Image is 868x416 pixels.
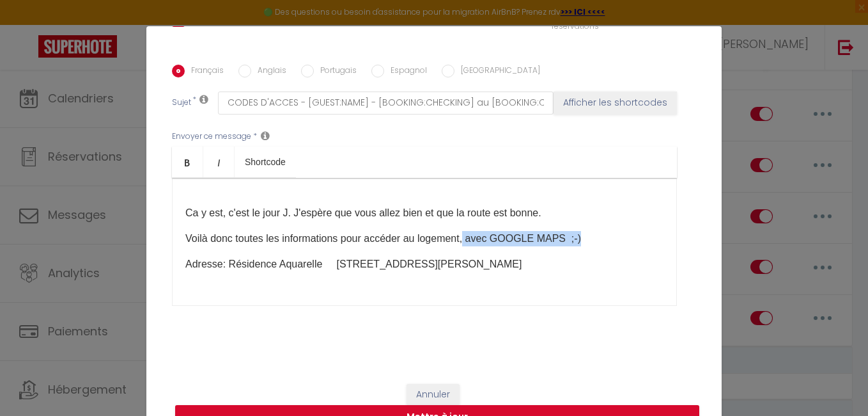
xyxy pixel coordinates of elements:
i: Subject [199,94,208,104]
button: Afficher les shortcodes [554,92,677,115]
label: Envoyer ce message [172,131,251,143]
a: Italic [203,147,235,177]
a: Bold [172,147,203,177]
p: Ca y est, c'est le jour J. J'espère que vous allez bien et que la route est bonne. [185,205,663,221]
label: Espagnol [384,65,427,79]
button: Annuler [407,384,460,406]
label: [GEOGRAPHIC_DATA] [454,65,540,79]
label: Portugais [314,65,357,79]
p: Voilà donc toutes les informations pour accéder au logement, avec GOOGLE MAPS ;-) [185,231,663,246]
label: Français [185,65,224,79]
a: Shortcode [235,147,296,177]
label: Sujet [172,97,191,110]
p: Adresse: Résidence Aquarelle [STREET_ADDRESS][PERSON_NAME] [185,257,663,272]
label: Anglais [251,65,286,79]
i: Message [261,131,270,141]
